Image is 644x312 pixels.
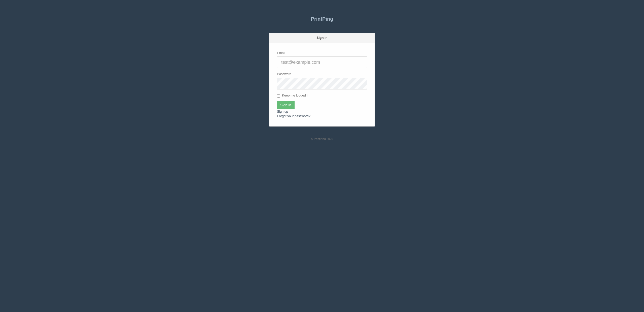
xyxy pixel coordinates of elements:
[311,137,333,140] small: © PrintPing 2020
[277,51,285,55] label: Email
[277,72,291,77] label: Password
[277,101,295,109] input: Sign In
[277,110,288,113] a: Sign up
[277,114,310,118] a: Forgot your password?
[269,13,375,25] a: PrintPing
[277,56,367,68] input: test@example.com
[316,36,327,40] strong: Sign in
[277,94,280,98] input: Keep me logged in
[277,93,309,98] label: Keep me logged in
